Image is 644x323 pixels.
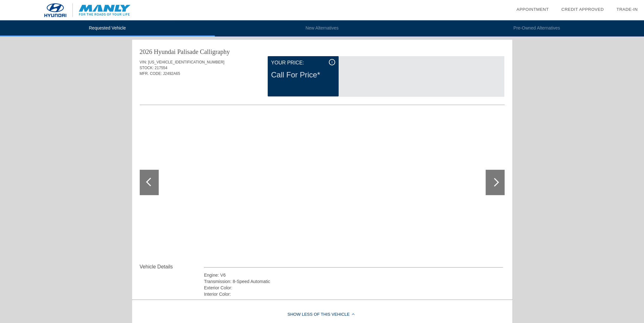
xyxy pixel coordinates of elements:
span: 217554 [155,66,167,70]
div: 2026 Hyundai Palisade [140,47,199,56]
div: Your Price: [271,59,335,67]
div: Calligraphy [200,47,230,56]
span: STOCK: [140,66,154,70]
div: Engine: V6 [204,272,503,278]
span: i [332,60,333,64]
div: Interior Color: [204,291,503,297]
span: J2492A65 [163,71,180,76]
div: Quoted on [DATE] 8:16:46 PM [140,86,505,96]
div: Transmission: 8-Speed Automatic [204,278,503,285]
li: Pre-Owned Alternatives [429,20,644,36]
div: Exterior Color: [204,285,503,291]
a: Credit Approved [561,7,604,12]
a: Appointment [516,7,549,12]
div: Vehicle Details [140,263,204,271]
li: New Alternatives [215,20,430,36]
span: VIN: [140,60,147,64]
a: Trade-In [616,7,638,12]
span: MFR. CODE: [140,71,162,76]
span: [US_VEHICLE_IDENTIFICATION_NUMBER] [148,60,224,64]
div: Call For Price* [271,67,335,83]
